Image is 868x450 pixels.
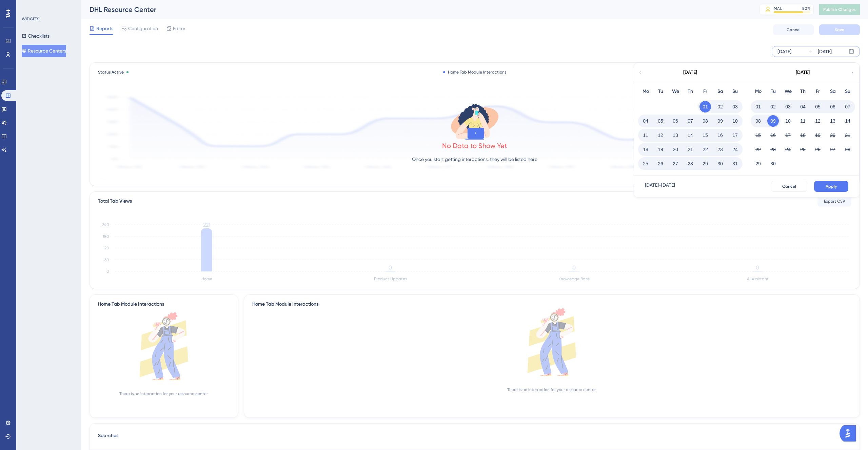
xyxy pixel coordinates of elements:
[752,115,764,127] button: 08
[817,196,851,207] button: Export CSV
[683,68,697,77] div: [DATE]
[699,144,711,155] button: 22
[714,101,726,112] button: 02
[782,129,794,141] button: 17
[173,24,185,33] span: Editor
[728,87,743,96] div: Su
[842,129,853,141] button: 21
[767,115,779,127] button: 09
[812,144,824,155] button: 26
[752,129,764,141] button: 15
[729,101,741,112] button: 03
[781,87,795,96] div: We
[128,24,158,33] span: Configuration
[840,423,860,444] iframe: UserGuiding AI Assistant Launcher
[797,144,809,155] button: 25
[685,144,696,155] button: 21
[640,129,651,141] button: 11
[767,158,779,169] button: 30
[751,87,766,96] div: Mo
[827,129,839,141] button: 20
[655,144,666,155] button: 19
[670,144,681,155] button: 20
[655,129,666,141] button: 12
[699,158,711,169] button: 29
[827,115,839,127] button: 13
[558,277,590,281] tspan: Knowledge Base
[98,300,164,308] div: Home Tab Module Interactions
[756,264,759,271] tspan: 0
[825,87,840,96] div: Sa
[699,101,711,112] button: 01
[655,158,666,169] button: 26
[795,87,810,96] div: Th
[507,387,596,392] div: There is no interaction for your resource center.
[812,101,824,112] button: 05
[729,144,741,155] button: 24
[729,129,741,141] button: 17
[819,4,860,15] button: Publish Changes
[640,158,651,169] button: 25
[714,158,726,169] button: 30
[98,69,124,75] span: Status:
[787,27,801,33] span: Cancel
[22,30,50,42] button: Checklists
[797,129,809,141] button: 18
[840,87,855,96] div: Su
[782,144,794,155] button: 24
[814,181,848,192] button: Apply
[201,277,212,281] tspan: Home
[842,144,853,155] button: 28
[638,87,653,96] div: Mo
[823,7,856,12] span: Publish Changes
[645,181,675,192] div: [DATE] - [DATE]
[203,222,210,228] tspan: 221
[670,129,681,141] button: 13
[782,101,794,112] button: 03
[824,199,845,204] span: Export CSV
[796,68,810,77] div: [DATE]
[774,6,783,11] div: MAU
[714,144,726,155] button: 23
[698,87,713,96] div: Fr
[767,144,779,155] button: 23
[827,101,839,112] button: 06
[767,129,779,141] button: 16
[98,197,132,205] div: Total Tab Views
[443,69,506,75] div: Home Tab Module Interactions
[752,101,764,112] button: 01
[412,155,537,163] p: Once you start getting interactions, they will be listed here
[713,87,728,96] div: Sa
[374,277,407,281] tspan: Product Updates
[655,115,666,127] button: 05
[685,129,696,141] button: 14
[103,234,109,239] tspan: 180
[22,16,39,22] div: WIDGETS
[747,277,769,281] tspan: AI Assistant
[827,144,839,155] button: 27
[752,158,764,169] button: 29
[119,391,209,396] div: There is no interaction for your resource center.
[766,87,781,96] div: Tu
[777,47,791,56] div: [DATE]
[699,115,711,127] button: 08
[572,264,576,271] tspan: 0
[797,101,809,112] button: 04
[819,24,860,35] button: Save
[802,6,810,11] div: 80 %
[252,300,851,308] div: Home Tab Module Interactions
[668,87,683,96] div: We
[640,144,651,155] button: 18
[812,129,824,141] button: 19
[96,24,113,33] span: Reports
[653,87,668,96] div: Tu
[699,129,711,141] button: 15
[729,115,741,127] button: 10
[670,158,681,169] button: 27
[22,45,66,57] button: Resource Centers
[640,115,651,127] button: 04
[782,115,794,127] button: 10
[389,264,392,271] tspan: 0
[685,115,696,127] button: 07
